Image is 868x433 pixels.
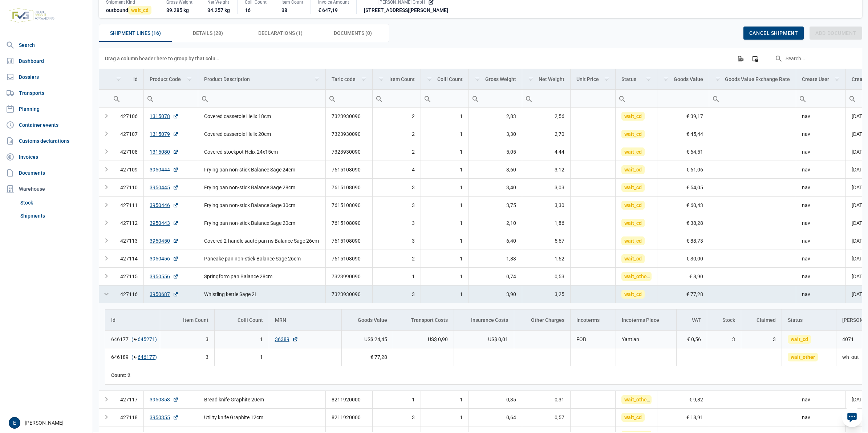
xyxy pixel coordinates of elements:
td: 7323930090 [325,285,372,303]
td: Expand [99,267,110,285]
td: Expand [99,161,110,178]
a: 1315080 [150,148,179,155]
div: Search box [198,90,211,107]
td: Column Gross Weight [469,69,522,90]
span: Shipment Lines (16) [110,29,161,37]
div: Column Chooser [749,52,762,65]
td: Column Insurance Costs [454,309,514,330]
span: € 45,44 [686,130,703,138]
input: Filter cell [110,90,143,107]
td: 1,86 [522,214,571,232]
div: € 647,19 [318,7,349,14]
td: Filter cell [571,89,616,107]
td: Filter cell [325,89,372,107]
span: wait_cd [621,183,645,192]
td: Covered 2-handle sauté pan ns Balance Sage 26cm [198,232,325,250]
div: Id Count: 2 [111,372,154,379]
td: 3,25 [522,285,571,303]
td: Covered casserole Helix 18cm [198,108,325,125]
input: Filter cell [326,90,372,107]
div: Search box [469,90,482,107]
a: Stock [17,196,90,209]
a: 3950556 [150,273,179,280]
div: Product Description [204,76,250,82]
td: nav [796,232,845,250]
a: 3950443 [150,219,179,227]
div: Search box [110,90,123,107]
div: Taric code [332,76,356,82]
a: 3950353 [150,396,179,403]
td: 0,35 [469,390,522,408]
td: 1 [421,285,469,303]
td: Expand [99,250,110,267]
td: 3,03 [522,178,571,196]
div: Search box [373,90,386,107]
td: 3,12 [522,161,571,178]
td: 427108 [110,143,144,161]
input: Filter cell [709,90,796,107]
td: 1 [421,390,469,408]
a: 1315079 [150,130,179,138]
div: [STREET_ADDRESS][PERSON_NAME] [364,7,448,14]
td: Column Item Count [372,69,421,90]
td: Expand [99,143,110,161]
span: Show filter options for column 'Colli Count' [427,76,432,82]
td: nav [796,143,845,161]
div: 39.285 kg [166,7,192,14]
td: 3 [160,348,214,366]
td: 2 [372,143,421,161]
td: 2,83 [469,108,522,125]
div: Warehouse [3,182,90,196]
span: Details (28) [193,29,223,37]
span: Show filter options for column 'Unit Price' [604,76,609,82]
td: 1 [421,178,469,196]
span: € 61,06 [686,166,703,173]
td: Column Status [616,69,657,90]
td: Column Other Charges [514,309,570,330]
div: Search box [144,90,157,107]
span: € 54,05 [686,184,703,191]
td: 1 [421,161,469,178]
input: Filter cell [421,90,469,107]
td: 427115 [110,267,144,285]
div: outbound [106,7,151,14]
a: Customs declarations [3,134,90,148]
input: Filter cell [522,90,570,107]
td: Filter cell [522,89,571,107]
div: Colli Count [437,76,463,82]
td: Utility knife Graphite 12cm [198,408,325,426]
span: Show filter options for column 'Item Count' [378,76,384,82]
span: wait_cd [621,165,645,174]
td: 1 [421,214,469,232]
span: € 38,28 [686,219,703,227]
a: Search [3,38,90,52]
span: wait_cd [621,219,645,227]
td: 1 [214,331,269,348]
span: Show filter options for column 'Id' [116,76,121,82]
td: 1 [421,108,469,125]
td: 1 [421,250,469,267]
td: 2,70 [522,125,571,143]
td: Column Stock [707,309,741,330]
a: 3950687 [150,291,179,298]
a: 3950446 [150,202,179,209]
td: Expand [99,408,110,426]
input: Search in the data grid [769,50,856,67]
a: 3950355 [150,414,179,421]
span: wait_cd [621,201,645,210]
td: 427116 [110,285,144,303]
td: 8211920000 [325,408,372,426]
td: Column MRN [269,309,341,330]
td: Expand [99,214,110,232]
td: 7323990090 [325,267,372,285]
td: Column Colli Count [421,69,469,90]
td: Column Id [105,309,160,330]
td: 0,53 [522,267,571,285]
td: 3,75 [469,196,522,214]
td: Column Item Count [160,309,214,330]
td: nav [796,108,845,125]
td: Column Status [782,309,836,330]
a: Dashboard [3,54,90,68]
td: 6,40 [469,232,522,250]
